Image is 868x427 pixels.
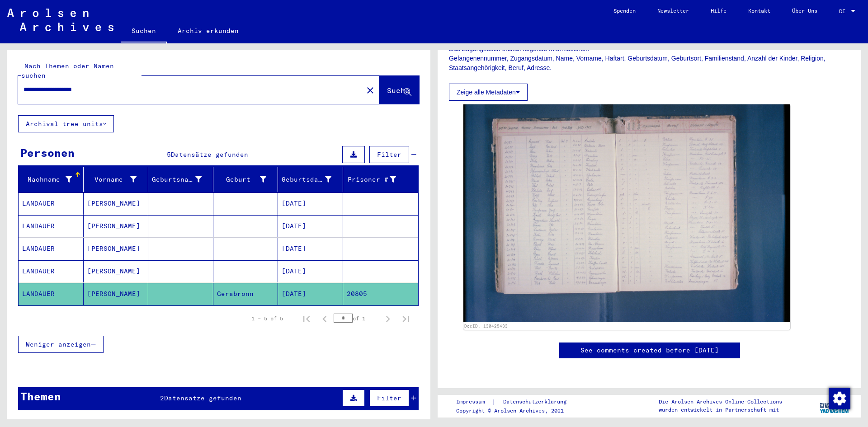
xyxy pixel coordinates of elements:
span: Suche [387,86,410,95]
a: Impressum [456,397,492,407]
div: Themen [20,388,61,404]
div: Personen [20,145,75,161]
mat-cell: LANDAUER [19,283,84,305]
button: Next page [379,310,397,328]
mat-header-cell: Geburtsname [148,167,213,192]
a: Suchen [121,20,167,43]
div: Geburtsdatum [282,175,331,184]
button: Filter [369,146,409,163]
p: wurden entwickelt in Partnerschaft mit [659,406,782,414]
mat-cell: [DATE] [278,260,343,282]
mat-header-cell: Geburt‏ [213,167,278,192]
mat-cell: Gerabronn [213,283,278,305]
button: First page [297,310,316,328]
button: Suche [379,76,419,104]
mat-cell: LANDAUER [19,260,84,282]
span: Filter [377,150,401,159]
mat-cell: [DATE] [278,192,343,215]
span: Datensätze gefunden [164,394,241,402]
img: Zustimmung ändern [829,388,850,409]
mat-header-cell: Geburtsdatum [278,167,343,192]
mat-header-cell: Nachname [19,167,84,192]
mat-header-cell: Prisoner # [343,167,419,192]
span: Datensätze gefunden [171,150,248,159]
mat-cell: [DATE] [278,283,343,305]
mat-cell: [PERSON_NAME] [84,260,149,282]
span: 5 [167,150,171,159]
p: Die Arolsen Archives Online-Collections [659,398,782,406]
div: Geburtsdatum [282,172,343,187]
span: Weniger anzeigen [26,340,91,348]
p: Das Zugangsbuch enthält folgende Informationen: Gefangenennummer, Zugangsdatum, Name, Vorname, Ha... [449,44,850,73]
a: Datenschutzerklärung [496,397,577,407]
img: 001.jpg [463,104,790,322]
div: Nachname [22,175,72,184]
mat-icon: close [365,85,376,96]
div: Geburt‏ [217,172,278,187]
div: Prisoner # [347,172,408,187]
a: See comments created before [DATE] [580,346,719,355]
mat-label: Nach Themen oder Namen suchen [21,62,114,80]
mat-cell: [PERSON_NAME] [84,283,149,305]
span: Filter [377,394,401,402]
button: Weniger anzeigen [18,336,104,353]
mat-cell: LANDAUER [19,238,84,260]
mat-cell: LANDAUER [19,192,84,215]
mat-cell: 20805 [343,283,419,305]
div: Geburtsname [152,175,202,184]
mat-cell: [DATE] [278,238,343,260]
div: Vorname [87,172,148,187]
mat-cell: LANDAUER [19,215,84,237]
div: 1 – 5 of 5 [251,314,283,323]
div: Prisoner # [347,175,396,184]
div: Vorname [87,175,137,184]
div: Geburt‏ [217,175,267,184]
img: Arolsen_neg.svg [7,9,113,31]
button: Last page [397,310,415,328]
span: DE [839,8,849,14]
img: yv_logo.png [818,394,852,417]
div: Nachname [22,172,83,187]
mat-cell: [PERSON_NAME] [84,215,149,237]
mat-header-cell: Vorname [84,167,149,192]
mat-cell: [DATE] [278,215,343,237]
button: Previous page [316,310,334,328]
span: 2 [160,394,164,402]
mat-cell: [PERSON_NAME] [84,238,149,260]
button: Archival tree units [18,115,114,132]
button: Filter [369,389,409,407]
mat-cell: [PERSON_NAME] [84,192,149,215]
div: of 1 [334,314,379,323]
button: Zeige alle Metadaten [449,84,528,101]
p: Copyright © Arolsen Archives, 2021 [456,407,577,415]
div: | [456,397,577,407]
a: Archiv erkunden [167,20,250,42]
div: Geburtsname [152,172,213,187]
button: Clear [361,81,379,99]
a: DocID: 130429433 [464,324,508,328]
